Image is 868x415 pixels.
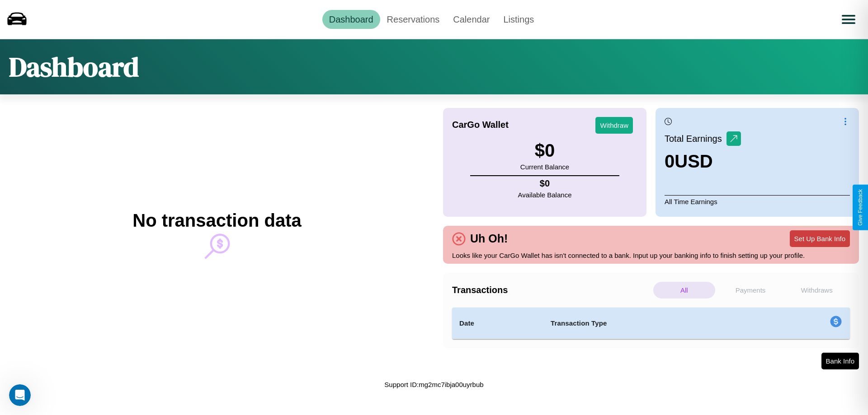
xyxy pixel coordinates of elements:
[551,318,756,329] h4: Transaction Type
[466,232,512,245] h4: Uh Oh!
[380,10,447,29] a: Reservations
[452,285,651,295] h4: Transactions
[653,282,715,298] p: All
[9,48,139,85] h1: Dashboard
[322,10,380,29] a: Dashboard
[520,161,569,173] p: Current Balance
[786,282,848,298] p: Withdraws
[452,308,850,339] table: simple table
[452,249,850,261] p: Looks like your CarGo Wallet has isn't connected to a bank. Input up your banking info to finish ...
[665,195,850,208] p: All Time Earnings
[595,117,633,134] button: Withdraw
[520,140,569,161] h3: $ 0
[720,282,782,298] p: Payments
[132,210,301,231] h2: No transaction data
[452,120,509,130] h4: CarGo Wallet
[665,131,726,147] p: Total Earnings
[518,178,572,189] h4: $ 0
[459,318,536,329] h4: Date
[9,384,31,406] iframe: Intercom live chat
[384,378,483,391] p: Support ID: mg2mc7ibja00uyrbub
[446,10,496,29] a: Calendar
[790,230,850,247] button: Set Up Bank Info
[518,189,572,201] p: Available Balance
[821,353,859,369] button: Bank Info
[665,151,741,172] h3: 0 USD
[496,10,541,29] a: Listings
[836,7,861,32] button: Open menu
[857,189,863,226] div: Give Feedback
